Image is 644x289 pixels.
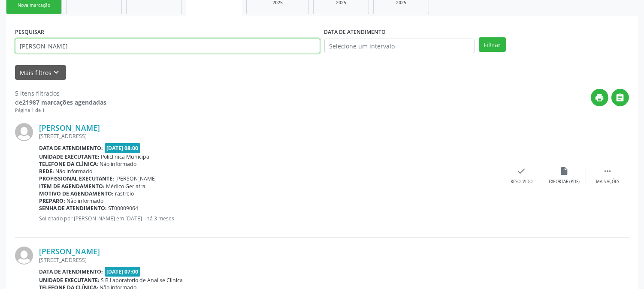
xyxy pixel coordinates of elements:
[39,247,100,256] a: [PERSON_NAME]
[105,143,141,153] span: [DATE] 08:00
[52,68,61,77] i: keyboard_arrow_down
[39,205,107,212] b: Senha de atendimento:
[22,98,106,106] strong: 21987 marcações agendadas
[39,168,54,175] b: Rede:
[105,267,141,277] span: [DATE] 07:00
[39,256,500,264] div: [STREET_ADDRESS]
[595,93,605,102] i: print
[39,277,100,284] b: Unidade executante:
[15,247,33,265] img: img
[39,132,500,140] div: [STREET_ADDRESS]
[39,197,65,205] b: Preparo:
[616,93,625,102] i: 
[324,39,475,53] input: Selecione um intervalo
[511,179,532,185] div: Resolvido
[15,123,33,141] img: img
[479,37,506,52] button: Filtrar
[15,65,66,80] button: Mais filtroskeyboard_arrow_down
[15,39,320,53] input: Nome, CNS
[67,197,104,205] span: Não informado
[15,89,106,98] div: 5 itens filtrados
[56,168,93,175] span: Não informado
[101,153,151,160] span: Policlinica Municipal
[106,183,146,190] span: Médico Geriatra
[39,144,103,152] b: Data de atendimento:
[39,175,114,182] b: Profissional executante:
[603,166,612,176] i: 
[15,98,106,107] div: de
[611,89,629,106] button: 
[101,277,183,284] span: S B Laboratorio de Analise Clinica
[324,25,386,39] label: DATA DE ATENDIMENTO
[39,123,100,132] a: [PERSON_NAME]
[596,179,619,185] div: Mais ações
[39,183,105,190] b: Item de agendamento:
[549,179,580,185] div: Exportar (PDF)
[100,160,137,168] span: Não informado
[517,166,526,176] i: check
[39,190,114,197] b: Motivo de agendamento:
[39,215,500,222] p: Solicitado por [PERSON_NAME] em [DATE] - há 3 meses
[39,268,103,275] b: Data de atendimento:
[15,107,106,114] div: Página 1 de 1
[39,160,98,168] b: Telefone da clínica:
[591,89,608,106] button: print
[39,153,100,160] b: Unidade executante:
[560,166,569,176] i: insert_drive_file
[109,205,139,212] span: ST00009064
[116,175,157,182] span: [PERSON_NAME]
[12,2,55,9] div: Nova marcação
[115,190,134,197] span: rastreio
[15,25,44,39] label: PESQUISAR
